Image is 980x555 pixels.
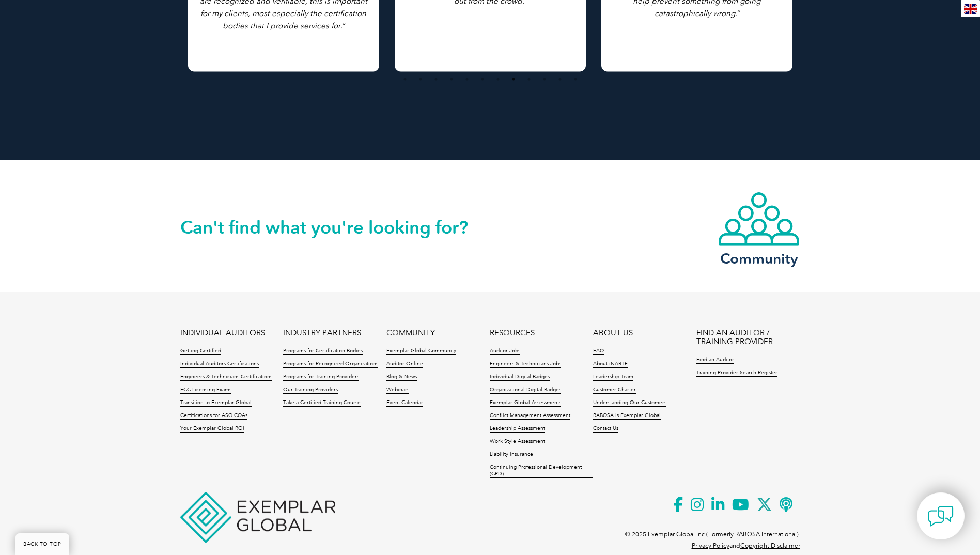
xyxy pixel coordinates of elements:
a: Exemplar Global Community [386,348,456,355]
a: Auditor Jobs [490,348,520,355]
button: 3 of 4 [431,74,441,84]
button: 2 of 4 [415,74,426,84]
a: FAQ [593,348,604,355]
a: RESOURCES [490,329,535,337]
button: 9 of 4 [524,74,534,84]
a: Contact Us [593,425,618,433]
a: Organizational Digital Badges [490,387,561,394]
button: 11 of 4 [555,74,565,84]
a: COMMUNITY [386,329,435,337]
button: 10 of 4 [539,74,550,84]
a: Privacy Policy [692,542,729,549]
button: 6 of 4 [477,74,488,84]
a: Individual Digital Badges [490,374,550,381]
a: Our Training Providers [283,387,338,394]
h2: Can't find what you're looking for? [180,219,490,236]
a: Copyright Disclaimer [740,542,800,549]
a: Find an Auditor [696,357,734,364]
img: icon-community.webp [718,191,800,247]
a: Transition to Exemplar Global [180,399,252,407]
button: 7 of 4 [493,74,503,84]
img: Exemplar Global [180,492,335,543]
a: Individual Auditors Certifications [180,361,259,368]
a: Continuing Professional Development (CPD) [490,464,593,478]
span: . [735,9,737,18]
a: Engineers & Technicians Jobs [490,361,561,368]
a: INDIVIDUAL AUDITORS [180,329,265,337]
a: FIND AN AUDITOR / TRAINING PROVIDER [696,329,800,346]
a: Programs for Training Providers [283,374,359,381]
a: Conflict Management Assessment [490,412,570,420]
a: Leadership Assessment [490,425,545,433]
a: Auditor Online [386,361,423,368]
a: INDUSTRY PARTNERS [283,329,361,337]
a: About iNARTE [593,361,628,368]
a: Understanding Our Customers [593,399,666,407]
a: Certifications for ASQ CQAs [180,412,247,420]
a: ABOUT US [593,329,633,337]
a: Work Style Assessment [490,438,545,445]
a: Your Exemplar Global ROI [180,425,244,433]
p: and [692,540,800,551]
button: 12 of 4 [570,74,581,84]
a: Programs for Recognized Organizations [283,361,378,368]
a: Take a Certified Training Course [283,399,361,407]
button: 4 of 4 [446,74,457,84]
a: BACK TO TOP [15,533,69,555]
a: Getting Certified [180,348,221,355]
img: contact-chat.png [928,503,954,529]
h3: Community [718,252,800,265]
a: Engineers & Technicians Certifications [180,374,272,381]
a: Webinars [386,387,409,394]
a: FCC Licensing Exams [180,387,231,394]
a: Customer Charter [593,387,636,394]
a: Liability Insurance [490,451,533,458]
button: 8 of 4 [508,74,519,84]
a: RABQSA is Exemplar Global [593,412,661,420]
a: Programs for Certification Bodies [283,348,363,355]
a: Community [718,191,800,265]
button: 5 of 4 [462,74,472,84]
a: Training Provider Search Register [696,369,777,377]
img: en [964,4,977,14]
a: Leadership Team [593,374,633,381]
a: Exemplar Global Assessments [490,399,561,407]
a: Event Calendar [386,399,423,407]
button: 1 of 4 [400,74,410,84]
p: © 2025 Exemplar Global Inc (Formerly RABQSA International). [625,529,800,540]
a: Blog & News [386,374,417,381]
